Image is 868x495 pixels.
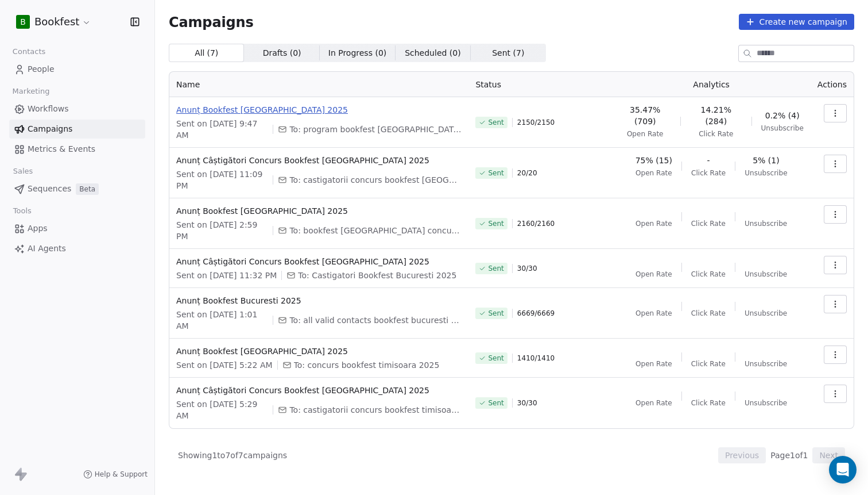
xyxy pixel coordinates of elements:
span: Unsubscribe [745,219,787,228]
button: Create new campaign [739,14,854,30]
a: Workflows [9,99,145,118]
span: Open Rate [635,270,672,279]
span: Contacts [7,43,51,60]
th: Actions [811,72,854,97]
a: Help & Support [83,470,148,479]
span: Anunț Câștigători Concurs Bookfest [GEOGRAPHIC_DATA] 2025 [176,155,462,166]
span: Anunț Bookfest [GEOGRAPHIC_DATA] 2025 [176,104,462,116]
button: BBookfest [14,12,94,32]
span: Unsubscribe [745,398,787,408]
span: Sent on [DATE] 5:22 AM [176,359,273,371]
span: To: castigatorii concurs bookfest cluj-napoca 2025 [289,174,462,186]
span: To: castigatorii concurs bookfest timisoara 2025 [289,404,462,416]
span: Campaigns [28,123,72,135]
th: Analytics [612,72,810,97]
span: Showing 1 to 7 of 7 campaigns [178,450,287,461]
button: Next [812,447,845,463]
th: Status [468,72,612,97]
span: Open Rate [635,359,672,369]
span: Unsubscribe [745,168,787,178]
span: Anunț Bookfest [GEOGRAPHIC_DATA] 2025 [176,346,462,357]
span: Open Rate [627,129,664,139]
span: Click Rate [691,398,726,408]
span: Anunț Bookfest Bucuresti 2025 [176,295,462,306]
span: Sent on [DATE] 5:29 AM [176,398,268,421]
span: Open Rate [635,168,672,178]
span: Anunț Câștigători Concurs Bookfest [GEOGRAPHIC_DATA] 2025 [176,385,462,396]
span: Help & Support [95,470,148,479]
span: To: bookfest cluj-napoca concurs 2024 + 1 more [289,225,462,236]
span: Page 1 of 1 [770,450,808,461]
span: Scheduled ( 0 ) [405,47,461,59]
span: Sent [488,264,503,273]
span: 75% (15) [635,155,672,166]
span: 30 / 30 [517,398,537,408]
span: 5% (1) [753,155,780,166]
span: 2160 / 2160 [517,219,555,228]
span: In Progress ( 0 ) [328,47,387,59]
span: To: all valid contacts bookfest bucuresti 2025 [289,314,462,326]
span: Anunț Bookfest [GEOGRAPHIC_DATA] 2025 [176,205,462,217]
span: To: program bookfest chișinău [289,124,462,135]
span: Sent [488,118,503,127]
span: Click Rate [691,359,726,369]
span: Sent [488,354,503,363]
a: Apps [9,219,145,238]
span: Open Rate [635,309,672,318]
span: Sent on [DATE] 1:01 AM [176,309,268,332]
span: Unsubscribe [761,124,804,133]
span: Sent [488,398,503,408]
span: Unsubscribe [745,270,787,279]
span: Sent on [DATE] 2:59 PM [176,219,268,242]
span: To: concurs bookfest timisoara 2025 [294,359,440,371]
span: Beta [76,183,99,195]
a: SequencesBeta [9,179,145,198]
span: 1410 / 1410 [517,354,555,363]
span: Sent on [DATE] 11:09 PM [176,168,268,191]
span: Click Rate [691,219,726,228]
a: Campaigns [9,120,145,139]
span: 2150 / 2150 [517,118,555,127]
span: Open Rate [635,219,672,228]
th: Name [169,72,468,97]
span: Sent [488,309,503,318]
span: Sent [488,168,503,178]
span: 35.47% (709) [619,104,671,127]
span: Bookfest [34,14,79,29]
span: AI Agents [28,243,66,255]
span: 20 / 20 [517,168,537,178]
span: Marketing [7,83,55,100]
span: Sequences [28,183,71,195]
span: 0.2% (4) [765,110,800,121]
span: Unsubscribe [745,359,787,369]
span: Sent ( 7 ) [492,47,524,59]
span: Sent [488,219,503,228]
button: Previous [718,447,766,463]
span: Click Rate [699,129,733,139]
span: Click Rate [691,168,726,178]
span: 6669 / 6669 [517,309,555,318]
span: Sent on [DATE] 9:47 AM [176,118,268,141]
span: Metrics & Events [28,143,95,155]
a: Metrics & Events [9,140,145,159]
span: Workflows [28,103,69,115]
span: Open Rate [635,398,672,408]
span: Apps [28,222,48,235]
span: 14.21% (284) [690,104,742,127]
span: Unsubscribe [745,309,787,318]
span: 30 / 30 [517,264,537,273]
span: Click Rate [691,309,726,318]
span: Campaigns [169,14,254,30]
span: Anunț Câștigători Concurs Bookfest [GEOGRAPHIC_DATA] 2025 [176,256,462,267]
span: Sales [8,163,38,180]
span: B [20,16,26,28]
a: People [9,60,145,79]
span: Tools [8,202,36,220]
a: AI Agents [9,239,145,258]
span: Sent on [DATE] 11:32 PM [176,270,277,281]
span: Drafts ( 0 ) [263,47,301,59]
div: Open Intercom Messenger [829,456,857,484]
span: People [28,63,55,75]
span: To: Castigatori Bookfest Bucuresti 2025 [298,270,456,281]
span: - [707,155,710,166]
